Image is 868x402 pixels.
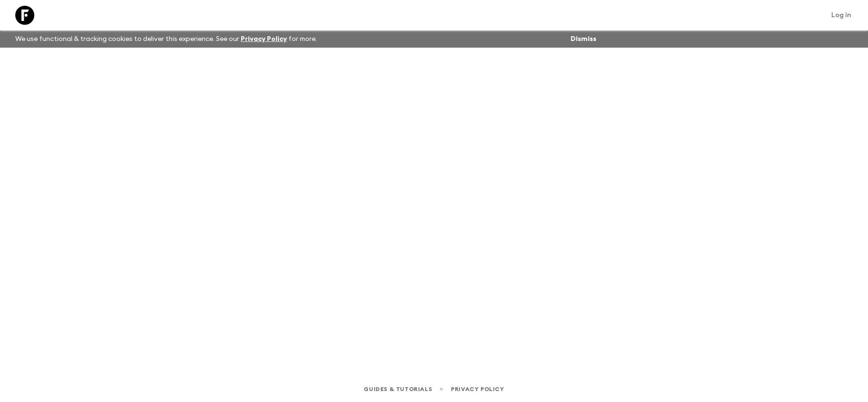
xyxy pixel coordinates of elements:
button: Dismiss [568,32,599,46]
a: Privacy Policy [241,36,287,42]
a: Privacy Policy [451,384,504,394]
p: We use functional & tracking cookies to deliver this experience. See our for more. [11,30,321,48]
a: Guides & Tutorials [364,384,432,394]
a: Log in [826,9,857,22]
